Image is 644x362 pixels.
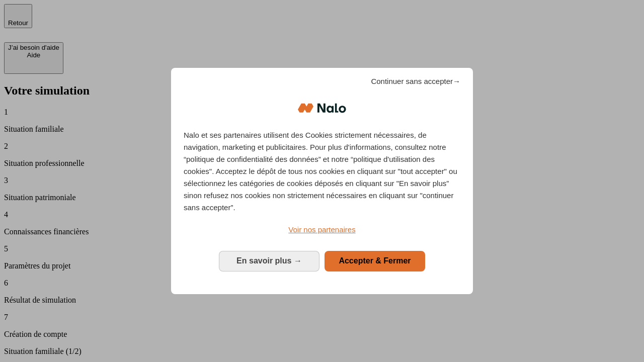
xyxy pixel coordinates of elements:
span: Accepter & Fermer [339,256,411,265]
span: Continuer sans accepter→ [371,75,460,87]
button: En savoir plus: Configurer vos consentements [219,251,319,271]
span: Voir nos partenaires [288,225,355,234]
img: Logo [298,93,346,123]
p: Nalo et ses partenaires utilisent des Cookies strictement nécessaires, de navigation, marketing e... [184,129,460,214]
div: Bienvenue chez Nalo Gestion du consentement [171,68,473,294]
a: Voir nos partenaires [184,224,460,236]
button: Accepter & Fermer: Accepter notre traitement des données et fermer [325,251,425,271]
span: En savoir plus → [236,256,302,265]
